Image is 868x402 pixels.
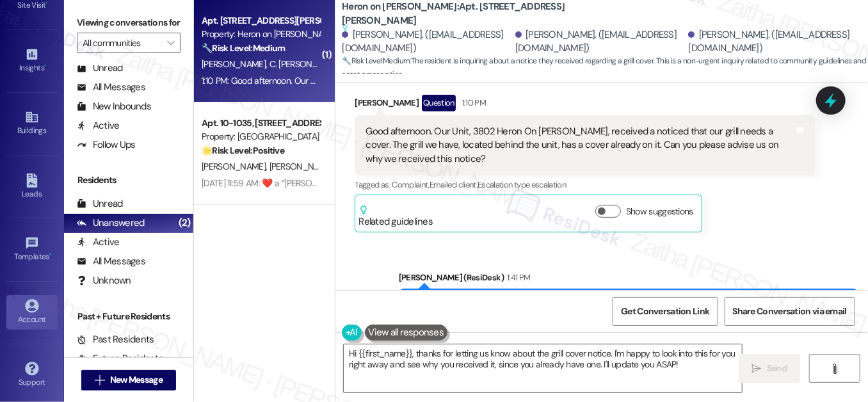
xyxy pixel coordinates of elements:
[49,250,51,259] span: •
[6,358,58,392] a: Support
[459,96,486,109] div: 1:10 PM
[830,364,839,374] i: 
[202,28,320,41] div: Property: Heron on [PERSON_NAME]
[77,13,181,33] label: Viewing conversations for
[64,310,193,323] div: Past + Future Residents
[752,364,762,374] i: 
[342,56,410,66] strong: 🔧 Risk Level: Medium
[77,61,123,75] div: Unread
[77,216,145,230] div: Unanswered
[202,145,284,156] strong: 🌟 Risk Level: Positive
[202,14,320,28] div: Apt. [STREET_ADDRESS][PERSON_NAME]
[77,274,131,287] div: Unknown
[77,138,136,152] div: Follow Ups
[725,297,855,326] button: Share Conversation via email
[175,213,194,233] div: (2)
[6,170,58,204] a: Leads
[110,373,163,387] span: New Message
[733,305,847,318] span: Share Conversation via email
[77,119,120,133] div: Active
[355,175,814,194] div: Tagged as:
[355,95,814,115] div: [PERSON_NAME]
[77,81,145,94] div: All Messages
[6,44,58,78] a: Insights •
[202,130,320,143] div: Property: [GEOGRAPHIC_DATA]
[6,232,58,267] a: Templates •
[342,28,512,56] div: [PERSON_NAME]. ([EMAIL_ADDRESS][DOMAIN_NAME])
[399,271,858,289] div: [PERSON_NAME] (ResiDesk)
[44,61,46,70] span: •
[64,173,193,187] div: Residents
[202,42,285,54] strong: 🔧 Risk Level: Medium
[95,375,104,385] i: 
[81,370,176,390] button: New Message
[77,100,151,113] div: New Inbounds
[77,333,154,346] div: Past Residents
[202,117,320,130] div: Apt. 10-1035, [STREET_ADDRESS]
[430,179,478,190] span: Emailed client ,
[613,297,718,326] button: Get Conversation Link
[366,125,794,166] div: Good afternoon. Our Unit, 3802 Heron On [PERSON_NAME], received a noticed that our grill needs a ...
[478,179,566,190] span: Escalation type escalation
[77,197,123,211] div: Unread
[6,295,58,330] a: Account
[504,271,530,284] div: 1:41 PM
[77,352,163,366] div: Future Residents
[344,344,742,392] textarea: Hi {{first_name}}, thanks for letting us know about the grill cover notice. I'm happy to look int...
[269,58,346,70] span: C. [PERSON_NAME]
[626,205,693,218] label: Show suggestions
[202,58,269,70] span: [PERSON_NAME]
[739,354,801,383] button: Send
[77,255,145,268] div: All Messages
[202,161,269,172] span: [PERSON_NAME]
[342,54,868,82] span: : The resident is inquiring about a notice they received regarding a grill cover. This is a non-u...
[392,179,430,190] span: Complaint ,
[358,205,433,229] div: Related guidelines
[688,28,858,56] div: [PERSON_NAME]. ([EMAIL_ADDRESS][DOMAIN_NAME])
[422,95,456,111] div: Question
[767,362,787,375] span: Send
[269,161,334,172] span: [PERSON_NAME]
[83,33,160,53] input: All communities
[515,28,686,56] div: [PERSON_NAME]. ([EMAIL_ADDRESS][DOMAIN_NAME])
[167,38,174,48] i: 
[6,106,58,141] a: Buildings
[77,236,120,249] div: Active
[621,305,709,318] span: Get Conversation Link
